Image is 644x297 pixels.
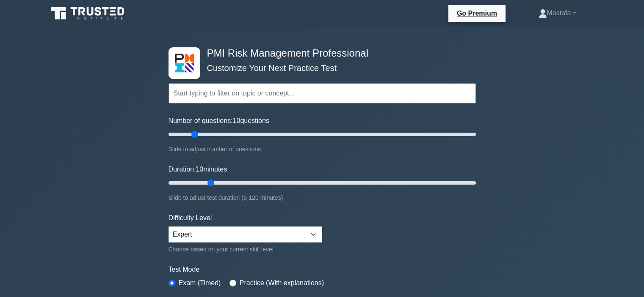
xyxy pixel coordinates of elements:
span: 10 [233,117,240,124]
a: Go Premium [452,8,502,19]
input: Start typing to filter on topic or concept... [169,83,476,104]
label: Number of questions: questions [169,116,269,126]
label: Test Mode [169,264,476,275]
div: Slide to adjust test duration (5-120 minutes) [169,193,476,203]
label: Practice (With explanations) [240,278,324,288]
label: Difficulty Level [169,213,212,223]
h4: PMI Risk Management Professional [204,47,434,60]
label: Duration: minutes [169,164,227,174]
span: 10 [196,166,203,173]
div: Choose based on your current skill level [169,244,322,254]
a: Mostafa [518,5,597,22]
label: Exam (Timed) [179,278,221,288]
div: Slide to adjust number of questions [169,144,476,154]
